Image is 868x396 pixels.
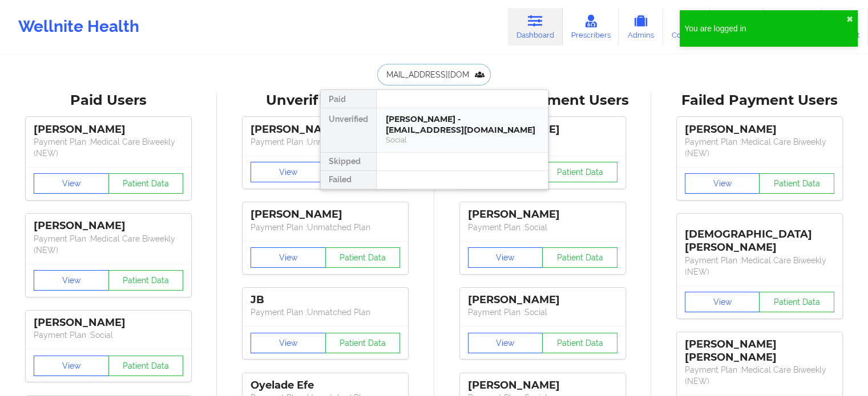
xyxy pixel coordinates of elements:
button: Patient Data [542,333,617,353]
a: Prescribers [563,8,619,46]
div: Unverified Users [225,92,426,109]
button: View [34,173,109,194]
div: Unverified [321,108,376,153]
p: Payment Plan : Unmatched Plan [251,307,400,318]
button: View [685,292,760,312]
button: Patient Data [759,173,834,194]
button: Patient Data [542,247,617,268]
p: Payment Plan : Medical Care Biweekly (NEW) [34,136,183,159]
div: JB [251,293,400,307]
a: Admins [619,8,663,46]
div: Skipped [321,153,376,171]
button: View [468,247,543,268]
div: [PERSON_NAME] [PERSON_NAME] [685,338,834,364]
button: View [251,333,326,353]
div: Oyelade Efe [251,379,400,392]
button: View [251,162,326,182]
div: Paid [321,90,376,108]
p: Payment Plan : Unmatched Plan [251,222,400,233]
a: Dashboard [508,8,563,46]
button: View [468,333,543,353]
div: [PERSON_NAME] - [EMAIL_ADDRESS][DOMAIN_NAME] [386,114,539,135]
p: Payment Plan : Social [34,329,183,341]
p: Payment Plan : Medical Care Biweekly (NEW) [34,233,183,256]
button: View [34,356,109,376]
button: View [685,173,760,194]
div: Social [386,135,539,145]
button: Patient Data [759,292,834,312]
div: [PERSON_NAME] [251,208,400,221]
button: Patient Data [108,270,184,291]
p: Payment Plan : Medical Care Biweekly (NEW) [685,364,834,387]
div: [PERSON_NAME] [34,123,183,136]
p: Payment Plan : Social [468,307,617,318]
button: Patient Data [108,356,184,376]
button: Patient Data [108,173,184,194]
div: [PERSON_NAME] [34,316,183,329]
button: Patient Data [325,333,401,353]
p: Payment Plan : Medical Care Biweekly (NEW) [685,255,834,277]
div: Paid Users [8,92,209,109]
button: close [846,15,853,24]
p: Payment Plan : Medical Care Biweekly (NEW) [685,136,834,159]
div: Failed [321,171,376,189]
div: You are logged in [684,23,846,34]
div: [PERSON_NAME] [468,379,617,392]
button: View [34,270,109,291]
div: [PERSON_NAME] [251,123,400,136]
div: [PERSON_NAME] [468,293,617,307]
div: [PERSON_NAME] [468,208,617,221]
div: Failed Payment Users [659,92,860,109]
button: Patient Data [325,247,401,268]
p: Payment Plan : Unmatched Plan [251,136,400,148]
div: [PERSON_NAME] [685,123,834,136]
button: Patient Data [542,162,617,182]
div: [DEMOGRAPHIC_DATA][PERSON_NAME] [685,219,834,254]
div: [PERSON_NAME] [34,219,183,232]
p: Payment Plan : Social [468,222,617,233]
a: Coaches [663,8,710,46]
button: View [251,247,326,268]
